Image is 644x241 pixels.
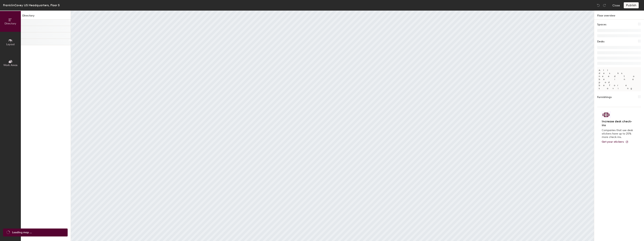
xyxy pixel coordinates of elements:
[602,140,624,143] span: Get your stickers
[596,3,600,7] img: Undo
[71,11,594,241] canvas: Map
[602,140,628,144] a: Get your stickers
[602,129,634,139] p: Companies that use desk stickers have up to 25% more check-ins.
[602,112,610,118] img: Sticker logo
[603,3,606,7] img: Redo
[597,23,606,27] h1: Spaces
[3,64,17,67] span: Work Areas
[3,3,60,8] div: FranklinCovey US Headquarters, Floor 5
[12,230,32,235] span: Loading map ...
[21,14,71,19] h1: Directory
[6,43,15,46] span: Layout
[5,22,16,25] span: Directory
[597,67,641,91] p: All desks need to be in a pod before saving
[612,2,620,8] button: Close
[594,11,644,19] h1: Floor overview
[597,40,604,44] h1: Desks
[597,95,612,99] h1: Furnishings
[602,120,634,127] h4: Increase desk check-ins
